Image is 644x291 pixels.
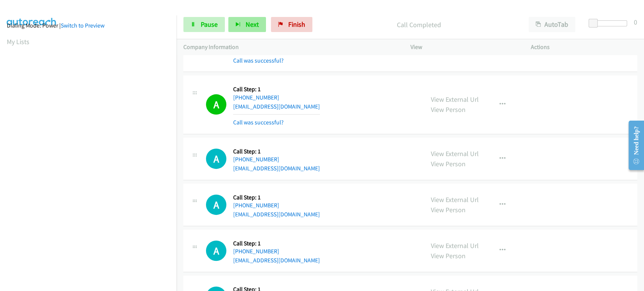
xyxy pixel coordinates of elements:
div: The call is yet to be attempted [206,240,226,261]
a: [PHONE_NUMBER] [233,248,279,255]
h5: Call Step: 1 [233,240,320,247]
a: Pause [183,17,225,32]
p: View [410,43,517,52]
a: View Person [431,159,466,168]
p: Call Completed [323,20,515,30]
span: Next [246,20,259,29]
h1: A [206,240,226,261]
a: [EMAIL_ADDRESS][DOMAIN_NAME] [233,103,320,110]
div: Delay between calls (in seconds) [592,20,627,26]
p: Company Information [183,43,397,52]
span: Finish [288,20,305,29]
button: AutoTab [529,17,575,32]
p: Actions [530,43,637,52]
h5: Call Step: 1 [233,194,320,201]
a: View External Url [431,241,479,250]
a: [PHONE_NUMBER] [233,94,279,101]
a: Call was successful? [233,119,284,126]
button: Next [228,17,266,32]
a: Finish [271,17,312,32]
h1: A [206,94,226,115]
h5: Call Step: 1 [233,86,320,93]
a: View Person [431,251,466,260]
h1: A [206,195,226,215]
div: The call is yet to be attempted [206,195,226,215]
iframe: Resource Center [622,115,644,175]
a: Call was successful? [233,57,284,64]
a: Switch to Preview [61,22,105,29]
a: View Person [431,205,466,214]
a: [EMAIL_ADDRESS][DOMAIN_NAME] [233,211,320,218]
span: Pause [201,20,218,29]
a: View External Url [431,95,479,104]
a: [PHONE_NUMBER] [233,202,279,209]
h1: A [206,149,226,169]
a: View External Url [431,195,479,204]
a: [EMAIL_ADDRESS][DOMAIN_NAME] [233,165,320,172]
h5: Call Step: 1 [233,148,320,155]
a: View External Url [431,149,479,158]
a: View Person [431,105,466,114]
a: [PHONE_NUMBER] [233,156,279,163]
a: My Lists [7,37,29,46]
div: 0 [634,17,637,27]
div: Dialing Mode: Power | [7,21,170,30]
a: [EMAIL_ADDRESS][DOMAIN_NAME] [233,257,320,264]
